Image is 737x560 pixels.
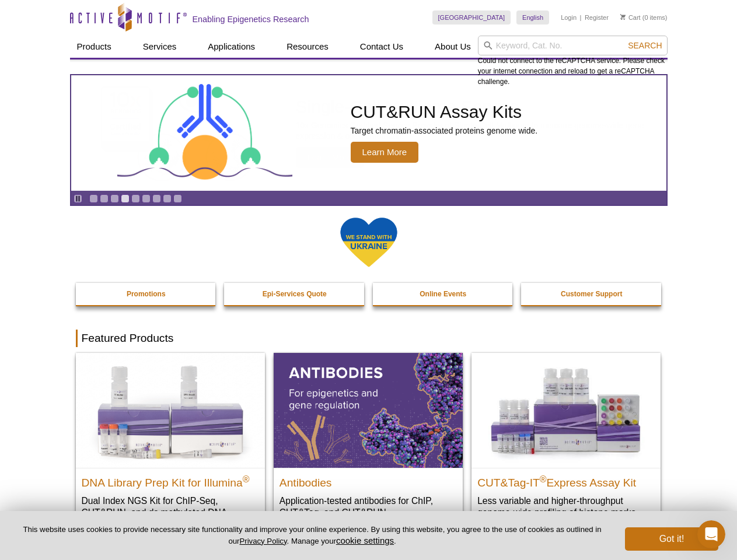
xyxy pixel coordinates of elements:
p: This website uses cookies to provide necessary site functionality and improve your online experie... [19,524,606,547]
li: (0 items) [620,10,668,24]
div: Could not connect to the reCAPTCHA service. Please check your internet connection and reload to g... [478,36,668,87]
a: About Us [428,36,478,58]
h2: Enabling Epigenetics Research [193,14,309,24]
a: [GEOGRAPHIC_DATA] [432,10,511,24]
a: Go to slide 6 [142,194,151,203]
a: Services [136,36,184,58]
p: Dual Index NGS Kit for ChIP-Seq, CUT&RUN, and ds methylated DNA assays. [82,495,259,530]
iframe: Intercom live chat [697,520,725,548]
a: Go to slide 1 [89,194,98,203]
sup: ® [243,474,250,484]
a: Go to slide 8 [163,194,172,203]
a: Login [561,13,577,22]
article: CUT&RUN Assay Kits [71,75,666,191]
img: CUT&RUN Assay Kits [117,80,292,187]
a: Products [70,36,118,58]
a: Epi-Services Quote [224,283,365,305]
a: Register [585,13,609,22]
a: English [516,10,549,24]
img: Your Cart [620,14,626,20]
a: Online Events [373,283,514,305]
h2: CUT&RUN Assay Kits [351,103,538,121]
a: Cart [620,13,641,22]
a: Promotions [76,283,217,305]
a: CUT&RUN Assay Kits CUT&RUN Assay Kits Target chromatin-associated proteins genome wide. Learn More [71,75,666,191]
a: CUT&Tag-IT® Express Assay Kit CUT&Tag-IT®Express Assay Kit Less variable and higher-throughput ge... [471,353,661,530]
span: Learn More [351,142,419,163]
strong: Epi-Services Quote [263,290,327,298]
a: Go to slide 2 [100,194,109,203]
img: DNA Library Prep Kit for Illumina [76,353,265,467]
h2: Featured Products [76,330,662,347]
a: DNA Library Prep Kit for Illumina DNA Library Prep Kit for Illumina® Dual Index NGS Kit for ChIP-... [76,353,265,541]
button: cookie settings [336,535,394,545]
span: Search [628,41,662,50]
a: All Antibodies Antibodies Application-tested antibodies for ChIP, CUT&Tag, and CUT&RUN. [274,353,463,530]
a: Go to slide 4 [121,194,130,203]
sup: ® [540,474,547,484]
a: Privacy Policy [239,537,287,545]
a: Go to slide 5 [131,194,140,203]
button: Got it! [625,527,718,551]
h2: CUT&Tag-IT Express Assay Kit [477,471,655,489]
a: Go to slide 3 [110,194,119,203]
img: All Antibodies [274,353,463,467]
h2: DNA Library Prep Kit for Illumina [82,471,259,489]
p: Application-tested antibodies for ChIP, CUT&Tag, and CUT&RUN. [280,495,457,519]
strong: Promotions [127,290,166,298]
p: Less variable and higher-throughput genome-wide profiling of histone marks​. [477,495,655,519]
strong: Online Events [420,290,466,298]
input: Keyword, Cat. No. [478,36,668,55]
a: Resources [280,36,336,58]
img: CUT&Tag-IT® Express Assay Kit [471,353,661,467]
p: Target chromatin-associated proteins genome wide. [351,125,538,136]
a: Customer Support [521,283,662,305]
a: Applications [201,36,262,58]
a: Go to slide 9 [173,194,182,203]
h2: Antibodies [280,471,457,489]
a: Contact Us [353,36,410,58]
strong: Customer Support [561,290,622,298]
a: Toggle autoplay [74,194,82,203]
button: Search [624,40,665,51]
a: Go to slide 7 [152,194,161,203]
img: We Stand With Ukraine [340,216,398,268]
li: | [580,10,582,24]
